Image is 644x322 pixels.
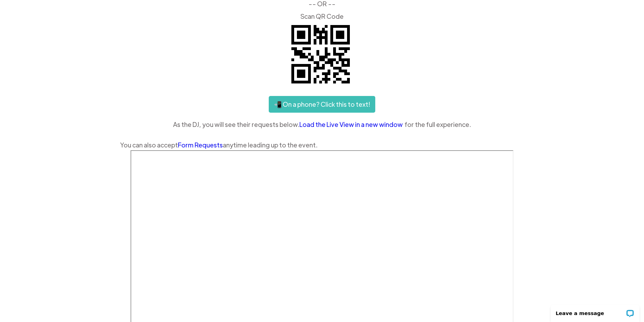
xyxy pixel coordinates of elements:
div: You can also accept anytime leading up to the event. [120,140,524,150]
a: Form Requests [178,141,223,149]
a: 📲 On a phone? Click this to text! [269,96,375,113]
div: As the DJ, you will see their requests below. for the full experience. [120,119,524,130]
img: QR code [286,19,355,89]
a: Load the Live View in a new window [299,119,405,130]
iframe: LiveChat chat widget [546,300,644,322]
